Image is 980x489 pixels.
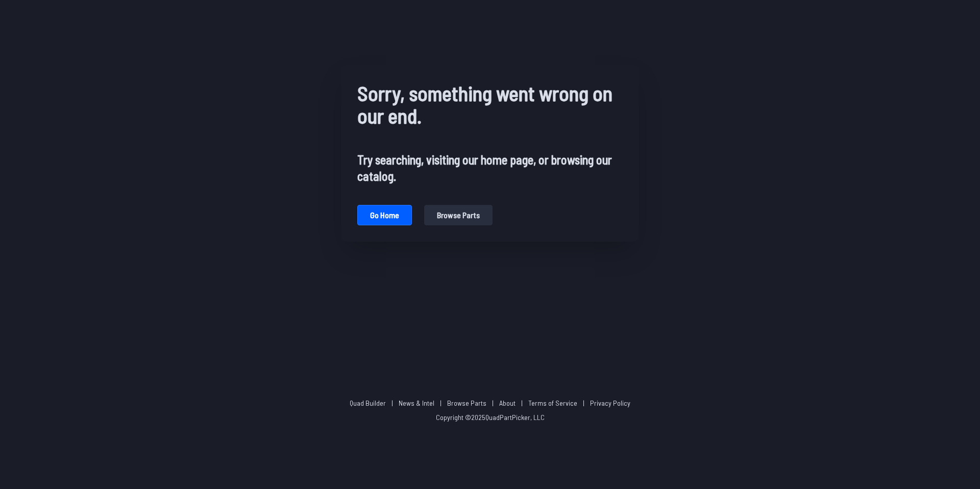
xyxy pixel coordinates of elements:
a: News & Intel [399,399,434,407]
a: About [499,399,516,407]
button: Browse parts [424,205,493,225]
a: Terms of Service [528,399,577,407]
a: Privacy Policy [590,399,630,407]
p: Copyright © 2025 QuadPartPicker, LLC [436,412,545,423]
h2: Try searching, visiting our home page, or browsing our catalog. [357,152,623,184]
a: Browse Parts [447,399,486,407]
button: Go home [357,205,412,225]
h1: Sorry, something went wrong on our end. [357,82,623,127]
p: | | | | | [346,398,634,408]
a: Quad Builder [350,399,386,407]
